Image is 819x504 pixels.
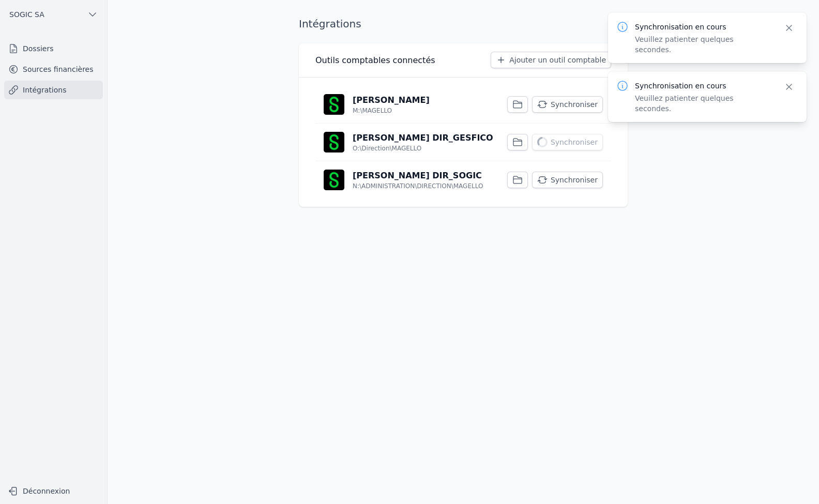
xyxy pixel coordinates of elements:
button: Ajouter un outil comptable [491,52,611,68]
p: M:\MAGELLO [353,106,392,115]
p: Synchronisation en cours [635,81,771,91]
p: Synchronisation en cours [635,22,771,32]
a: [PERSON_NAME] M:\MAGELLO Synchroniser [315,86,611,123]
button: Synchroniser [532,172,603,188]
span: SOGIC SA [9,9,44,20]
button: Déconnexion [4,483,103,499]
a: Intégrations [4,81,103,99]
a: [PERSON_NAME] DIR_SOGIC N:\ADMINISTRATION\DIRECTION\MAGELLO Synchroniser [315,161,611,198]
button: Synchroniser [532,134,603,150]
a: Sources financières [4,60,103,79]
a: Dossiers [4,39,103,58]
button: Synchroniser [532,96,603,113]
p: Veuillez patienter quelques secondes. [635,34,771,55]
button: SOGIC SA [4,6,103,23]
p: [PERSON_NAME] DIR_GESFICO [353,132,493,144]
p: [PERSON_NAME] [353,94,430,106]
a: [PERSON_NAME] DIR_GESFICO O:\Direction\MAGELLO Synchroniser [315,124,611,161]
p: O:\Direction\MAGELLO [353,144,421,152]
h1: Intégrations [299,17,361,31]
p: Veuillez patienter quelques secondes. [635,93,771,114]
h3: Outils comptables connectés [315,54,435,67]
p: [PERSON_NAME] DIR_SOGIC [353,170,482,182]
p: N:\ADMINISTRATION\DIRECTION\MAGELLO [353,182,483,190]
